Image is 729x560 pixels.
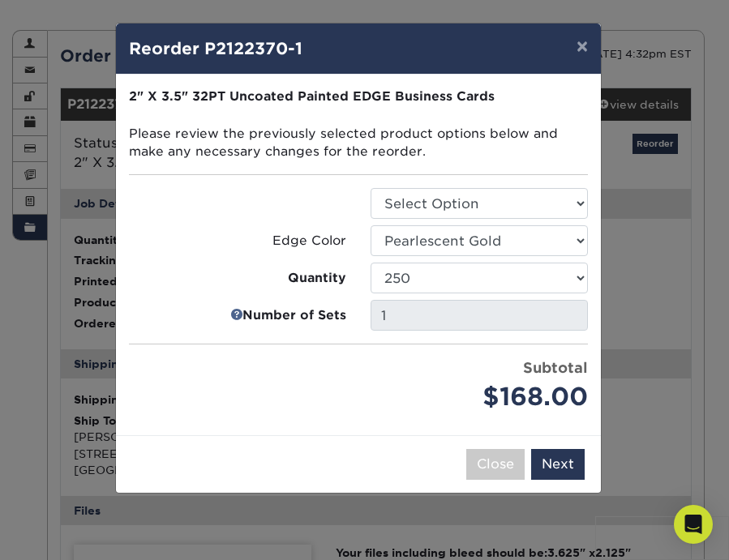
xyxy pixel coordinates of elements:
[129,88,495,104] strong: 2" X 3.5" 32PT Uncoated Painted EDGE Business Cards
[129,36,588,61] h4: Reorder P2122370-1
[564,24,601,69] button: ×
[371,378,588,416] div: $168.00
[129,88,588,161] p: Please review the previously selected product options below and make any necessary changes for th...
[674,505,713,544] div: Open Intercom Messenger
[531,449,585,480] button: Next
[242,306,346,325] strong: Number of Sets
[466,449,525,480] button: Close
[288,269,346,288] strong: Quantity
[129,232,346,250] label: Edge Color
[523,359,588,376] strong: Subtotal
